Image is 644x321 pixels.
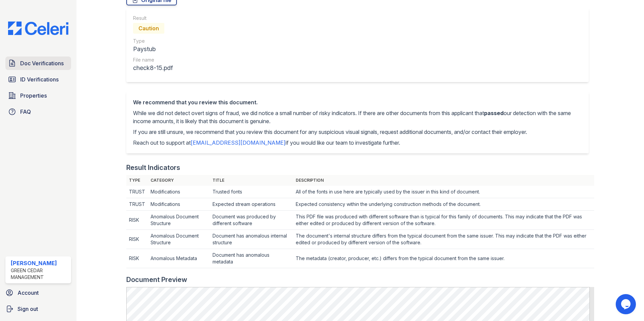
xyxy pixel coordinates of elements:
div: Caution [133,23,164,34]
th: Title [210,175,293,186]
a: ID Verifications [5,73,71,86]
td: Document has anomalous internal structure [210,230,293,249]
span: Properties [20,92,47,100]
span: passed [484,110,504,116]
a: Properties [5,89,71,102]
td: Anomalous Metadata [148,249,210,268]
td: Modifications [148,198,210,211]
td: TRUST [126,198,148,211]
td: RISK [126,249,148,268]
a: Account [3,286,74,299]
span: Doc Verifications [20,59,64,67]
td: Expected stream operations [210,198,293,211]
td: The document's internal structure differs from the typical document from the same issuer. This ma... [293,230,594,249]
td: Anomalous Document Structure [148,211,210,230]
div: File name [133,57,173,63]
a: FAQ [5,105,71,118]
p: If you are still unsure, we recommend that you review this document for any suspicious visual sig... [133,128,582,136]
iframe: chat widget [616,294,637,314]
span: ID Verifications [20,75,59,83]
a: Doc Verifications [5,57,71,70]
div: We recommend that you review this document. [133,98,582,106]
div: Type [133,38,173,44]
td: Modifications [148,186,210,198]
td: TRUST [126,186,148,198]
td: Expected consistency within the underlying construction methods of the document. [293,198,594,211]
td: All of the fonts in use here are typically used by the issuer in this kind of document. [293,186,594,198]
div: Paystub [133,44,173,54]
p: Reach out to support at if you would like our team to investigate further. [133,139,582,147]
a: Sign out [3,302,74,316]
a: [EMAIL_ADDRESS][DOMAIN_NAME] [191,139,286,146]
td: This PDF file was produced with different software than is typical for this family of documents. ... [293,211,594,230]
td: RISK [126,230,148,249]
div: Green Cedar Management [11,267,68,281]
p: While we did not detect overt signs of fraud, we did notice a small number of risky indicators. I... [133,109,582,125]
td: Trusted fonts [210,186,293,198]
div: check8-15.pdf [133,63,173,73]
td: The metadata (creator, producer, etc.) differs from the typical document from the same issuer. [293,249,594,268]
span: FAQ [20,108,31,116]
div: Result Indicators [126,163,180,172]
div: Result [133,15,173,22]
img: CE_Logo_Blue-a8612792a0a2168367f1c8372b55b34899dd931a85d93a1a3d3e32e68fde9ad4.png [3,22,74,35]
div: [PERSON_NAME] [11,259,68,267]
div: Document Preview [126,275,187,284]
td: Anomalous Document Structure [148,230,210,249]
td: RISK [126,211,148,230]
td: Document was produced by different software [210,211,293,230]
td: Document has anomalous metadata [210,249,293,268]
span: Sign out [18,305,38,313]
span: Account [18,289,39,297]
th: Description [293,175,594,186]
th: Type [126,175,148,186]
th: Category [148,175,210,186]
